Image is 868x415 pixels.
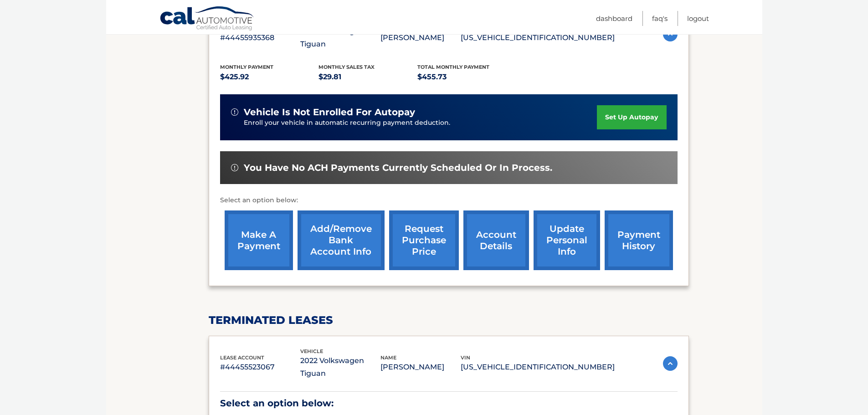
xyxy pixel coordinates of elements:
h2: terminated leases [209,313,689,327]
p: $425.92 [220,71,319,83]
p: 2022 Volkswagen Tiguan [300,354,380,380]
a: Logout [687,11,709,26]
span: vin [461,354,470,361]
span: Monthly sales Tax [318,64,375,70]
p: [PERSON_NAME] [380,361,461,374]
p: [PERSON_NAME] [380,31,461,44]
span: lease account [220,354,264,361]
p: Select an option below: [220,195,678,206]
p: 2025 Volkswagen Tiguan [300,25,380,51]
a: update personal info [534,210,600,270]
img: alert-white.svg [231,164,238,171]
a: make a payment [225,210,293,270]
a: Add/Remove bank account info [298,210,385,270]
p: [US_VEHICLE_IDENTIFICATION_NUMBER] [461,31,615,44]
a: Dashboard [596,11,632,26]
span: Total Monthly Payment [417,64,489,70]
img: accordion-active.svg [663,356,678,371]
a: Cal Automotive [159,6,255,32]
p: #44455935368 [220,31,300,44]
img: alert-white.svg [231,108,238,116]
span: vehicle [300,348,323,354]
p: Select an option below: [220,395,678,411]
span: You have no ACH payments currently scheduled or in process. [244,162,552,174]
p: Enroll your vehicle in automatic recurring payment deduction. [244,118,597,128]
a: FAQ's [652,11,668,26]
p: #44455523067 [220,361,300,374]
a: set up autopay [597,105,666,129]
p: $29.81 [318,71,417,83]
a: payment history [605,210,673,270]
span: Monthly Payment [220,64,273,70]
p: [US_VEHICLE_IDENTIFICATION_NUMBER] [461,361,615,374]
a: account details [463,210,529,270]
span: vehicle is not enrolled for autopay [244,107,415,118]
p: $455.73 [417,71,516,83]
a: request purchase price [389,210,459,270]
span: name [380,354,396,361]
